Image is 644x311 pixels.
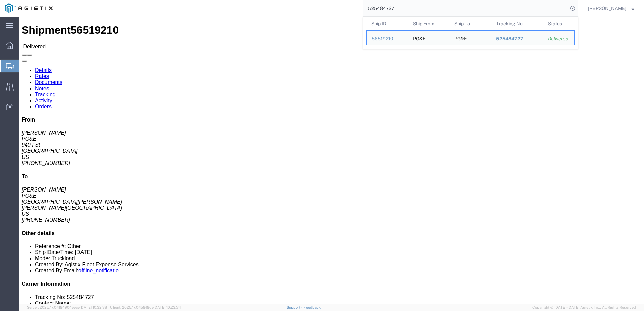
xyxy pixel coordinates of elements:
[588,5,626,12] span: Deni Smith
[491,17,544,30] th: Tracking Nu.
[27,305,107,309] span: Server: 2025.17.0-1194904eeae
[287,305,303,309] a: Support
[548,35,570,42] div: Delivered
[532,305,636,310] span: Copyright © [DATE]-[DATE] Agistix Inc., All Rights Reserved
[413,31,426,45] div: PG&E
[450,17,491,30] th: Ship To
[303,305,321,309] a: Feedback
[363,0,568,16] input: Search for shipment number, reference number
[366,17,408,30] th: Ship ID
[496,35,539,42] div: 525484727
[543,17,575,30] th: Status
[496,36,523,41] span: 525484727
[588,4,635,12] button: [PERSON_NAME]
[110,305,181,309] span: Client: 2025.17.0-159f9de
[5,3,53,13] img: logo
[154,305,181,309] span: [DATE] 10:23:34
[372,35,404,42] div: 56519210
[454,31,467,45] div: PG&E
[19,17,644,304] iframe: FS Legacy Container
[408,17,450,30] th: Ship From
[366,17,578,49] table: Search Results
[80,305,107,309] span: [DATE] 10:32:38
